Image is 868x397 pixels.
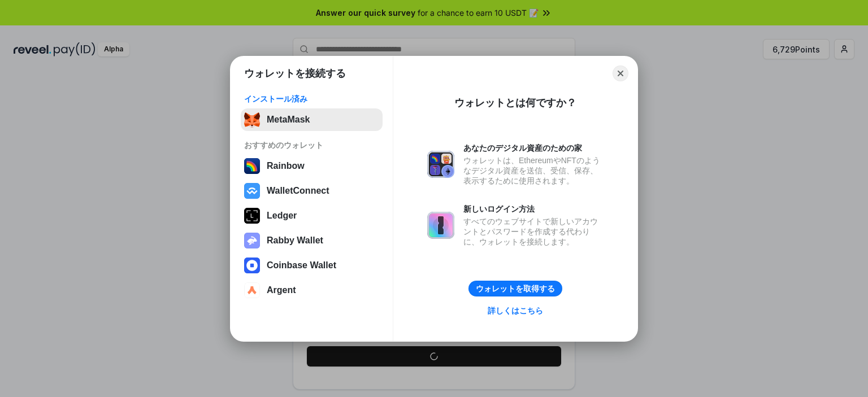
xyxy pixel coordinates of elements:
img: svg+xml,%3Csvg%20xmlns%3D%22http%3A%2F%2Fwww.w3.org%2F2000%2Fsvg%22%20fill%3D%22none%22%20viewBox... [427,212,454,239]
button: Rainbow [241,155,383,177]
button: Ledger [241,204,383,227]
div: MetaMask [267,115,310,125]
div: インストール済み [244,94,379,104]
div: WalletConnect [267,186,329,196]
div: Rainbow [267,161,305,171]
button: Close [613,66,628,81]
img: svg+xml,%3Csvg%20xmlns%3D%22http%3A%2F%2Fwww.w3.org%2F2000%2Fsvg%22%20fill%3D%22none%22%20viewBox... [244,233,260,248]
a: 詳しくはこちら [481,303,550,318]
div: あなたのデジタル資産のための家 [463,143,604,153]
button: WalletConnect [241,180,383,202]
div: Rabby Wallet [267,235,323,246]
h1: ウォレットを接続する [244,67,346,80]
div: おすすめのウォレット [244,140,379,150]
div: すべてのウェブサイトで新しいアカウントとパスワードを作成する代わりに、ウォレットを接続します。 [463,216,604,247]
div: 新しいログイン方法 [463,204,604,214]
img: svg+xml,%3Csvg%20xmlns%3D%22http%3A%2F%2Fwww.w3.org%2F2000%2Fsvg%22%20width%3D%2228%22%20height%3... [244,208,260,224]
img: svg+xml,%3Csvg%20width%3D%2228%22%20height%3D%2228%22%20viewBox%3D%220%200%2028%2028%22%20fill%3D... [244,183,260,199]
button: ウォレットを取得する [468,281,562,296]
img: svg+xml,%3Csvg%20width%3D%2228%22%20height%3D%2228%22%20viewBox%3D%220%200%2028%2028%22%20fill%3D... [244,258,260,273]
img: svg+xml,%3Csvg%20xmlns%3D%22http%3A%2F%2Fwww.w3.org%2F2000%2Fsvg%22%20fill%3D%22none%22%20viewBox... [427,151,454,178]
div: ウォレットとは何ですか？ [454,96,576,110]
button: Rabby Wallet [241,229,383,252]
div: 詳しくはこちら [488,306,543,316]
button: Coinbase Wallet [241,254,383,277]
div: Coinbase Wallet [267,260,336,271]
div: Ledger [267,211,297,221]
button: MetaMask [241,108,383,131]
button: Argent [241,279,383,302]
img: svg+xml,%3Csvg%20width%3D%2228%22%20height%3D%2228%22%20viewBox%3D%220%200%2028%2028%22%20fill%3D... [244,282,260,298]
div: Argent [267,285,296,295]
img: svg+xml;base64,PHN2ZyB3aWR0aD0iMzUiIGhlaWdodD0iMzQiIHZpZXdCb3g9IjAgMCAzNSAzNCIgZmlsbD0ibm9uZSIgeG... [244,112,260,128]
img: svg+xml,%3Csvg%20width%3D%22120%22%20height%3D%22120%22%20viewBox%3D%220%200%20120%20120%22%20fil... [244,158,260,174]
div: ウォレットは、EthereumやNFTのようなデジタル資産を送信、受信、保存、表示するために使用されます。 [463,155,604,186]
div: ウォレットを取得する [476,283,555,294]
